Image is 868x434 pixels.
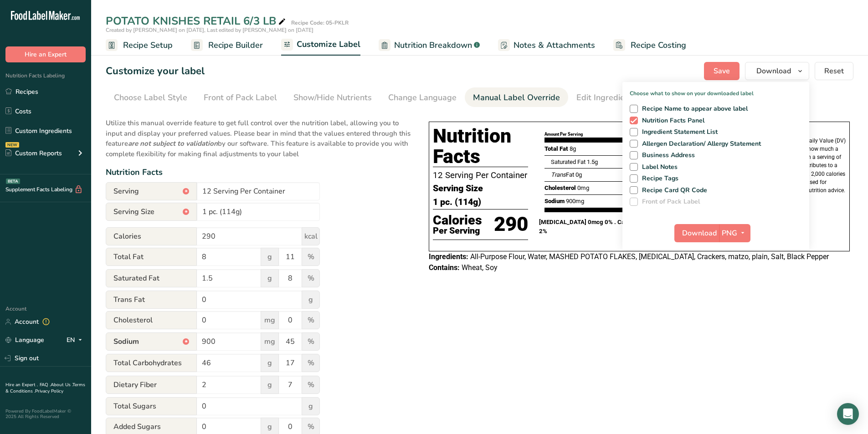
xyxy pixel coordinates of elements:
[544,198,565,204] span: Sodium
[551,171,566,178] i: Trans
[106,291,197,309] span: Trans Fat
[514,39,595,51] span: Notes & Attachments
[261,354,279,372] span: g
[5,408,86,419] div: Powered By FoodLabelMaker © 2025 All Rights Reserved
[261,269,279,287] span: g
[5,332,44,348] a: Language
[106,269,197,287] span: Saturated Fat
[429,263,460,272] span: Contains:
[191,35,263,56] a: Recipe Builder
[5,46,86,62] button: Hire an Expert
[5,142,19,148] div: NEW
[433,169,528,182] p: 12 Serving Per Container
[704,62,740,80] button: Save
[123,39,173,51] span: Recipe Setup
[745,62,809,80] button: Download
[302,269,320,287] span: %
[106,35,173,56] a: Recipe Setup
[786,137,846,194] p: * The % Daily Value (DV) tells you how much a nutrient in a serving of food contributes to a dail...
[433,214,482,227] p: Calories
[638,151,695,159] span: Business Address
[106,397,197,415] span: Total Sugars
[837,403,859,425] div: Open Intercom Messenger
[576,92,692,104] div: Edit Ingredients/Allergens List
[106,376,197,394] span: Dietary Fiber
[51,382,72,388] a: About Us .
[638,140,761,148] span: Allergen Declaration/ Allergy Statement
[297,38,360,51] span: Customize Label
[544,131,583,138] div: Amount Per Serving
[208,39,263,51] span: Recipe Builder
[302,397,320,415] span: g
[293,92,372,104] div: Show/Hide Nutrients
[756,66,791,77] span: Download
[551,171,574,178] span: Fat
[638,163,678,171] span: Label Notes
[128,139,218,148] b: are not subject to validation
[302,248,320,266] span: %
[394,39,472,51] span: Nutrition Breakdown
[551,158,586,165] span: Saturated Fat
[638,174,679,183] span: Recipe Tags
[638,198,700,206] span: Front of Pack Label
[261,311,279,329] span: mg
[302,227,320,245] span: kcal
[544,145,568,152] span: Total Fat
[114,92,187,104] div: Choose Label Style
[815,62,853,80] button: Reset
[570,145,576,152] span: 8g
[577,184,589,191] span: 0mg
[5,382,38,388] a: Hire an Expert .
[302,376,320,394] span: %
[302,291,320,309] span: g
[722,228,737,239] span: PNG
[638,128,718,136] span: Ingredient Statement List
[261,248,279,266] span: g
[379,35,480,56] a: Nutrition Breakdown
[291,19,349,27] div: Recipe Code: 05-PKLR
[5,382,85,394] a: Terms & Conditions .
[5,148,62,158] div: Custom Reports
[462,263,498,272] span: Wheat, Soy
[433,195,481,209] span: 1 pc. (114g)
[674,224,719,242] button: Download
[613,35,686,56] a: Recipe Costing
[302,311,320,329] span: %
[106,332,197,351] span: Sodium
[433,182,483,195] span: Serving Size
[106,64,205,79] h1: Customize your label
[40,382,51,388] a: FAQ .
[261,376,279,394] span: g
[470,252,829,261] span: All-Purpose Flour, Water, MASHED POTATO FLAKES, [MEDICAL_DATA], Crackers, matzo, plain, Salt, Bla...
[498,35,595,56] a: Notes & Attachments
[638,117,705,125] span: Nutrition Facts Panel
[67,335,86,346] div: EN
[302,354,320,372] span: %
[106,354,197,372] span: Total Carbohydrates
[106,166,411,179] div: Nutrition Facts
[631,39,686,51] span: Recipe Costing
[302,332,320,351] span: %
[261,332,279,351] span: mg
[638,186,708,194] span: Recipe Card QR Code
[106,311,197,329] span: Cholesterol
[388,92,457,104] div: Change Language
[6,179,20,184] div: BETA
[575,171,582,178] span: 0g
[106,112,411,159] p: Utilize this manual override feature to get full control over the nutrition label, allowing you t...
[682,228,717,239] span: Download
[638,105,748,113] span: Recipe Name to appear above label
[824,66,844,77] span: Reset
[204,92,277,104] div: Front of Pack Label
[106,182,197,200] span: Serving
[35,388,63,394] a: Privacy Policy
[719,224,750,242] button: PNG
[433,227,482,235] p: Per Serving
[106,248,197,266] span: Total Fat
[714,66,730,77] span: Save
[433,126,528,167] h1: Nutrition Facts
[566,198,584,204] span: 900mg
[106,227,197,245] span: Calories
[106,26,313,34] span: Created by [PERSON_NAME] on [DATE], Last edited by [PERSON_NAME] on [DATE]
[106,203,197,221] span: Serving Size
